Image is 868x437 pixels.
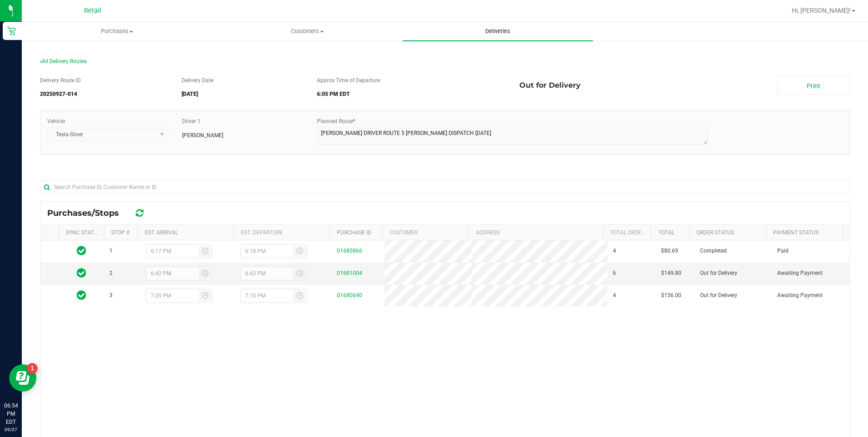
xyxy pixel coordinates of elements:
[182,131,223,139] span: [PERSON_NAME]
[473,27,523,35] span: Deliveries
[77,289,86,302] span: In Sync
[700,291,737,300] span: Out for Delivery
[317,117,355,125] label: Planned Route
[47,117,65,125] label: Vehicle
[77,244,86,257] span: In Sync
[777,247,789,255] span: Paid
[469,225,603,240] th: Address
[9,364,36,392] iframe: Resource center
[696,229,734,236] a: Order Status
[40,76,81,84] label: Delivery Route ID
[212,22,402,41] a: Customers
[22,27,212,35] span: Purchases
[109,247,113,255] span: 1
[111,229,129,236] a: Stop #
[182,91,303,97] h5: [DATE]
[109,291,113,300] span: 3
[145,229,178,236] a: Est. Arrival
[661,291,681,300] span: $156.00
[40,58,87,65] span: All Delivery Routes
[4,426,18,433] p: 09/27
[47,208,128,218] span: Purchases/Stops
[40,180,850,194] input: Search Purchase ID, Customer Name or ID
[792,7,851,14] span: Hi, [PERSON_NAME]!
[337,229,371,236] a: Purchase ID
[613,247,616,255] span: 4
[182,117,201,125] label: Driver 1
[777,291,823,300] span: Awaiting Payment
[613,291,616,300] span: 4
[603,225,651,240] th: Total Order Lines
[777,269,823,278] span: Awaiting Payment
[777,76,850,94] a: Print Manifest
[382,225,469,240] th: Customer
[519,76,581,94] span: Out for Delivery
[182,76,213,84] label: Delivery Date
[84,7,101,15] span: Retail
[658,229,675,236] a: Total
[233,225,329,240] th: Est. Departure
[7,26,16,35] inline-svg: Retail
[66,229,101,236] a: Sync Status
[317,76,380,84] label: Approx Time of Departure
[337,248,362,254] a: 01680866
[27,363,38,374] iframe: Resource center unread badge
[317,91,506,97] h5: 6:05 PM EDT
[4,402,18,426] p: 06:54 PM EDT
[40,91,77,97] strong: 20250927-014
[337,292,362,298] a: 01680640
[700,247,727,255] span: Completed
[22,22,212,41] a: Purchases
[212,27,402,35] span: Customers
[773,229,819,236] a: Payment Status
[109,269,113,278] span: 2
[337,270,362,276] a: 01681004
[613,269,616,278] span: 6
[403,22,593,41] a: Deliveries
[661,269,681,278] span: $149.80
[77,267,86,279] span: In Sync
[700,269,737,278] span: Out for Delivery
[661,247,678,255] span: $80.69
